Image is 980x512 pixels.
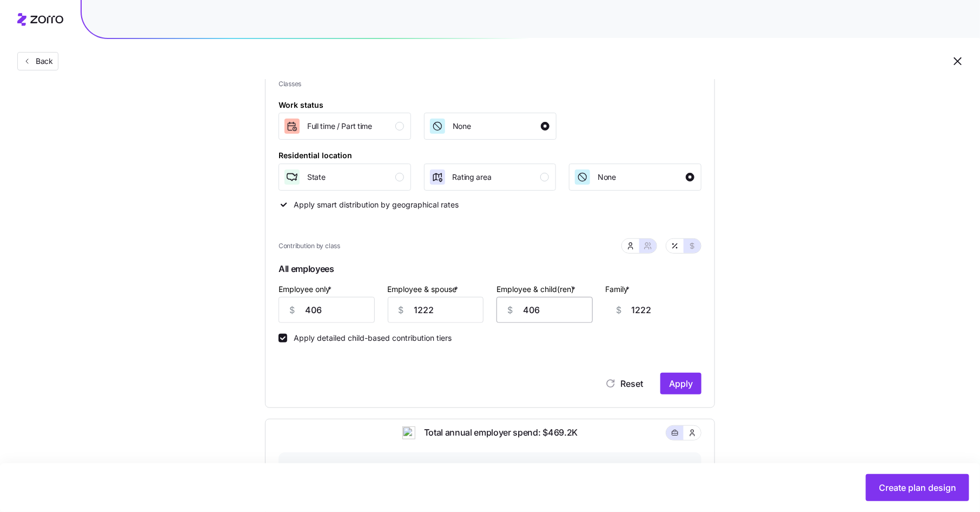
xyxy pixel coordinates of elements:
[17,52,58,70] button: Back
[497,297,523,322] div: $
[453,121,471,132] span: None
[307,121,372,132] span: Full time / Part time
[620,377,643,390] span: Reset
[279,260,701,282] span: All employees
[597,373,652,394] button: Reset
[496,283,578,295] label: Employee & child(ren)
[415,426,578,439] span: Total annual employer spend: $469.2K
[31,56,53,67] span: Back
[879,481,956,494] span: Create plan design
[279,150,352,161] div: Residential location
[287,334,452,342] label: Apply detailed child-based contribution tiers
[279,297,305,322] div: $
[388,297,414,322] div: $
[279,99,323,111] div: Work status
[307,172,326,183] span: State
[279,79,701,89] span: Classes
[279,283,334,295] label: Employee only
[388,283,461,295] label: Employee & spouse
[453,172,492,183] span: Rating area
[866,474,969,501] button: Create plan design
[402,426,415,439] img: ai-icon.png
[660,373,701,394] button: Apply
[279,241,340,251] span: Contribution by class
[606,283,632,295] label: Family
[669,377,693,390] span: Apply
[598,172,616,183] span: None
[632,297,728,323] input: -
[606,297,632,322] div: $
